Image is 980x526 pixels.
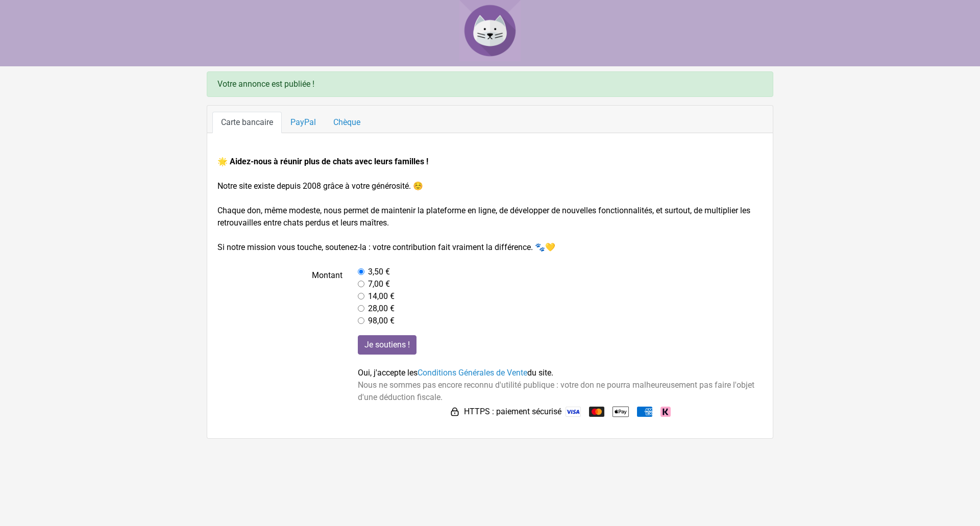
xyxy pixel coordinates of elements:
img: Mastercard [589,407,604,417]
a: Conditions Générales de Vente [418,368,527,378]
img: HTTPS : paiement sécurisé [450,407,460,417]
a: Carte bancaire [212,112,282,133]
img: Klarna [660,407,671,417]
img: American Express [637,407,652,417]
a: Chèque [325,112,369,133]
span: Oui, j'accepte les du site. [358,368,553,378]
form: Notre site existe depuis 2008 grâce à votre générosité. ☺️ Chaque don, même modeste, nous permet ... [217,156,763,420]
a: PayPal [282,112,325,133]
img: Visa [566,407,581,417]
span: HTTPS : paiement sécurisé [464,406,561,418]
div: Votre annonce est publiée ! [207,71,773,97]
input: Je soutiens ! [358,335,416,355]
strong: 🌟 Aidez-nous à réunir plus de chats avec leurs familles ! [217,157,428,166]
label: 3,50 € [368,266,390,278]
span: Nous ne sommes pas encore reconnu d'utilité publique : votre don ne pourra malheureusement pas fa... [358,380,754,402]
label: 28,00 € [368,303,395,315]
label: 7,00 € [368,278,390,290]
img: Apple Pay [612,404,629,420]
label: 14,00 € [368,290,395,303]
label: 98,00 € [368,315,395,327]
label: Montant [210,266,350,327]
